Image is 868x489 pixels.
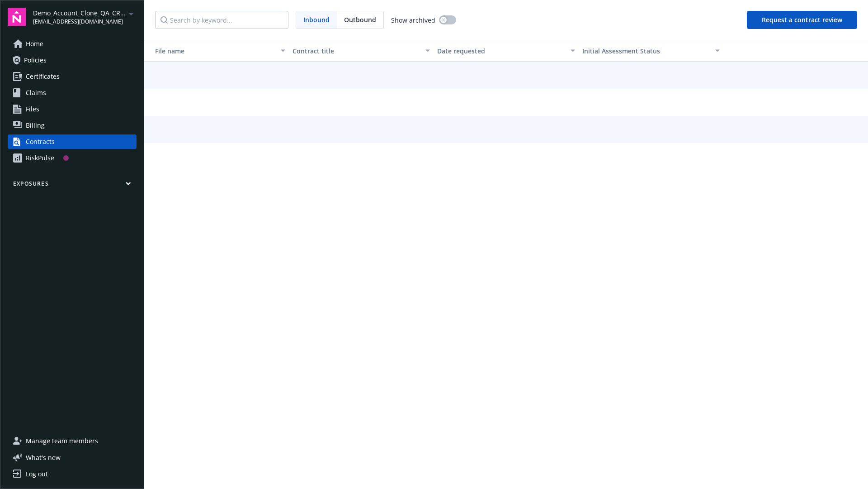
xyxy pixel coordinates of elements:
[26,118,45,133] span: Billing
[8,102,137,116] a: Files
[24,53,47,67] span: Policies
[296,11,337,29] span: Inbound
[26,151,54,165] div: RiskPulse
[26,37,43,51] span: Home
[26,134,55,149] div: Contracts
[33,8,126,18] span: Demo_Account_Clone_QA_CR_Tests_Prospect
[8,434,137,448] a: Manage team members
[26,467,48,481] div: Log out
[289,40,434,62] button: Contract title
[8,118,137,133] a: Billing
[582,46,710,56] div: Toggle SortBy
[303,15,330,24] span: Inbound
[8,8,26,26] img: navigator-logo.svg
[434,40,578,62] button: Date requested
[126,8,137,19] a: arrowDropDown
[8,37,137,51] a: Home
[148,46,275,56] div: Toggle SortBy
[26,86,46,100] span: Claims
[8,134,137,149] a: Contracts
[8,453,75,462] button: What's new
[155,11,288,29] input: Search by keyword...
[747,11,857,29] button: Request a contract review
[391,15,435,25] span: Show archived
[33,18,126,26] span: [EMAIL_ADDRESS][DOMAIN_NAME]
[26,434,98,448] span: Manage team members
[292,46,420,56] div: Contract title
[26,69,60,84] span: Certificates
[582,47,660,55] span: Initial Assessment Status
[437,46,565,56] div: Date requested
[8,180,137,191] button: Exposures
[344,15,376,24] span: Outbound
[8,86,137,100] a: Claims
[8,69,137,84] a: Certificates
[337,11,383,29] span: Outbound
[26,102,39,116] span: Files
[26,453,61,462] span: What ' s new
[148,46,275,56] div: File name
[8,53,137,67] a: Policies
[8,151,137,165] a: RiskPulse
[33,8,137,26] button: Demo_Account_Clone_QA_CR_Tests_Prospect[EMAIL_ADDRESS][DOMAIN_NAME]arrowDropDown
